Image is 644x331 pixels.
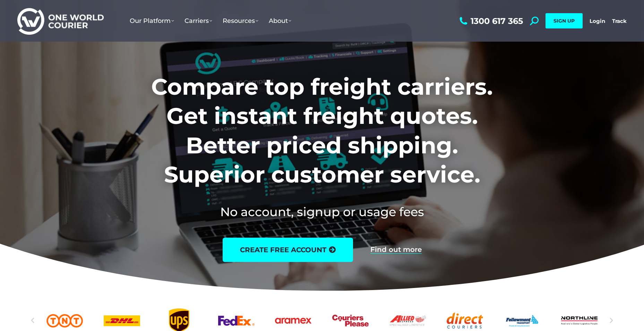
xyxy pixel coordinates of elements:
a: Carriers [179,10,217,32]
span: Our Platform [130,17,174,25]
a: Resources [217,10,264,32]
a: SIGN UP [546,13,583,28]
a: Track [612,18,627,24]
a: 1300 617 365 [458,17,523,25]
span: Carriers [184,17,212,25]
a: Login [590,18,605,24]
a: Find out more [370,246,422,254]
a: Our Platform [124,10,179,32]
span: SIGN UP [553,18,575,24]
a: About [264,10,297,32]
img: One World Courier [17,7,104,35]
span: About [269,17,291,25]
h2: No account, signup or usage fees [105,203,539,220]
a: create free account [223,238,353,262]
span: Resources [223,17,258,25]
h1: Compare top freight carriers. Get instant freight quotes. Better priced shipping. Superior custom... [105,72,539,189]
